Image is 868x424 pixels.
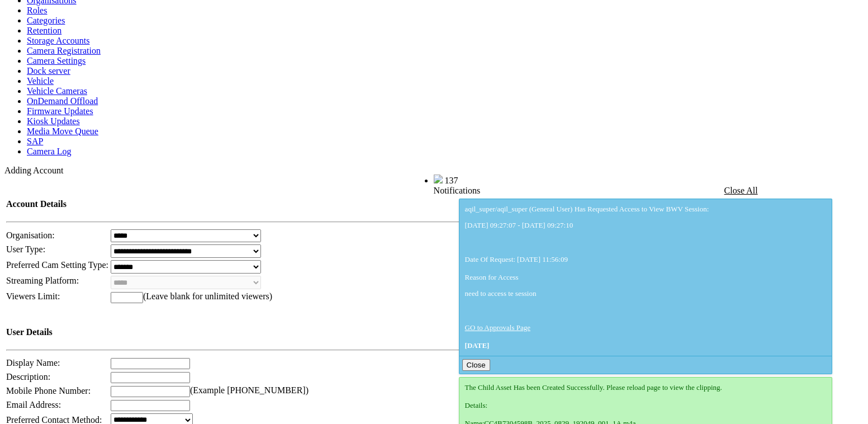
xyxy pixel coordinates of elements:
a: Vehicle Cameras [27,86,87,96]
span: Description: [6,372,50,381]
button: Close [462,359,490,371]
span: Display Name: [6,358,60,368]
span: Streaming Platform: [6,276,79,285]
span: Welcome, - (Administrator) [330,175,411,183]
a: SAP [27,136,43,146]
a: Retention [27,26,61,35]
a: Roles [27,6,47,15]
h4: Account Details [6,199,601,209]
span: Viewers Limit: [6,291,60,301]
p: [DATE] 09:27:07 - [DATE] 09:27:10 [465,221,827,230]
a: OnDemand Offload [27,96,98,106]
a: Camera Settings [27,56,86,65]
span: Email Address: [6,400,61,409]
a: Storage Accounts [27,36,89,45]
span: Adding Account [4,166,63,175]
span: Mobile Phone Number: [6,386,91,395]
span: (Leave blank for unlimited viewers) [143,291,272,301]
a: Firmware Updates [27,106,93,116]
a: Categories [27,16,65,25]
p: need to access te session [465,289,827,298]
a: Vehicle [27,76,54,86]
span: Organisation: [6,230,55,240]
a: Dock server [27,66,70,76]
div: Notifications [434,186,840,196]
div: aqil_super/aqil_super (General User) Has Requested Access to View BWV Session: Date Of Request: [... [465,205,827,350]
span: (Example [PHONE_NUMBER]) [190,385,309,395]
a: Media Move Queue [27,126,98,136]
img: bell25.png [434,175,443,183]
a: Camera Log [27,147,72,156]
a: Close All [724,186,758,195]
span: 137 [445,176,458,185]
span: User Type: [6,244,45,254]
span: [DATE] [465,341,490,350]
a: Camera Registration [27,46,101,55]
a: Kiosk Updates [27,116,80,126]
a: GO to Approvals Page [465,323,530,332]
h4: User Details [6,327,601,337]
span: Preferred Cam Setting Type: [6,260,108,270]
